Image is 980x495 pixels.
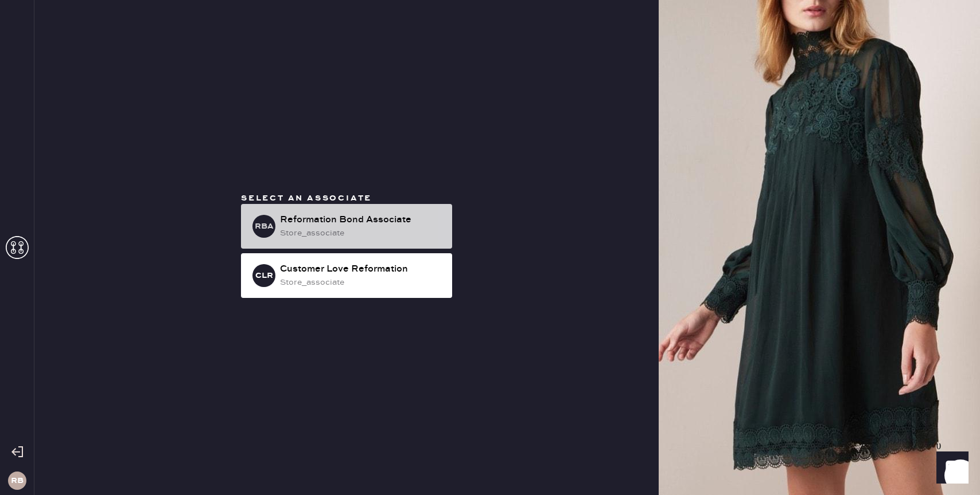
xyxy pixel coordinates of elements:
[280,227,443,239] div: store_associate
[241,193,372,203] span: Select an associate
[255,272,273,280] h3: CLR
[255,222,274,230] h3: RBA
[11,477,24,485] h3: RB
[280,262,443,276] div: Customer Love Reformation
[280,276,443,289] div: store_associate
[280,213,443,227] div: Reformation Bond Associate
[925,443,975,493] iframe: Front Chat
